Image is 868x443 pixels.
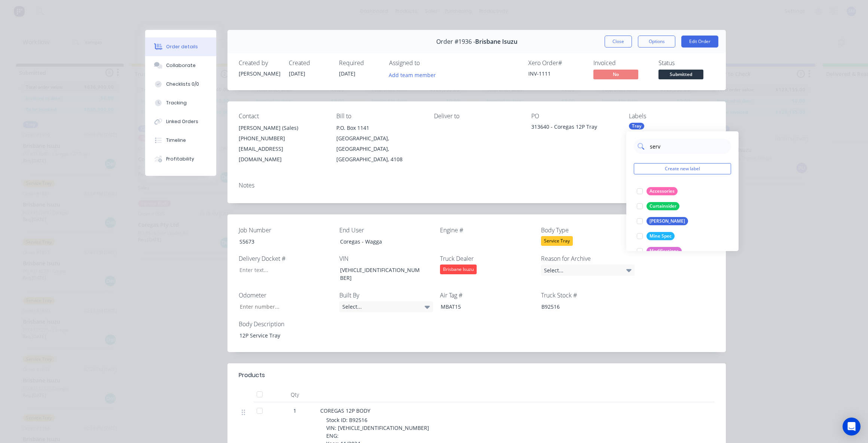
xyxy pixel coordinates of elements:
[339,301,433,312] div: Select...
[634,246,685,256] button: Modifications
[320,407,370,414] span: COREGAS 12P BODY
[239,59,280,67] div: Created by
[289,59,330,67] div: Created
[166,156,194,162] div: Profitability
[389,70,440,80] button: Add team member
[647,187,678,195] div: Accessories
[272,387,317,402] div: Qty
[528,70,584,77] div: INV-1111
[339,226,433,235] label: End User
[440,254,534,263] label: Truck Dealer
[239,144,324,165] div: [EMAIL_ADDRESS][DOMAIN_NAME]
[145,94,216,112] button: Tracking
[239,182,715,189] div: Notes
[239,291,332,300] label: Odometer
[541,291,635,300] label: Truck Stock #
[541,254,635,263] label: Reason for Archive
[593,59,650,67] div: Invoiced
[658,59,715,67] div: Status
[629,123,644,129] div: Tray
[233,330,327,341] div: 12P Service Tray
[166,43,198,50] div: Order details
[535,301,629,312] div: B92516
[145,131,216,150] button: Timeline
[293,407,296,415] span: 1
[541,226,635,235] label: Body Type
[334,236,428,247] div: Coregas - Wagga
[239,133,324,144] div: [PHONE_NUMBER]
[233,301,332,312] input: Enter number...
[166,62,196,69] div: Collaborate
[289,70,305,77] span: [DATE]
[440,291,534,300] label: Air Tag #
[638,36,675,48] button: Options
[336,123,422,133] div: P.O. Box 1141
[336,123,422,165] div: P.O. Box 1141[GEOGRAPHIC_DATA], [GEOGRAPHIC_DATA], [GEOGRAPHIC_DATA], 4108
[647,247,682,255] div: Modifications
[440,265,477,274] div: Brisbane Isuzu
[658,70,703,81] button: Submitted
[593,70,638,79] span: No
[649,139,727,154] input: Search labels
[541,236,573,246] div: Service Tray
[385,70,440,80] button: Add team member
[436,38,475,45] span: Order #1936 -
[440,226,534,235] label: Engine #
[681,36,718,48] button: Edit Order
[629,113,715,120] div: Labels
[541,265,635,276] div: Select...
[239,123,324,133] div: [PERSON_NAME] (Sales)
[145,56,216,75] button: Collaborate
[336,133,422,165] div: [GEOGRAPHIC_DATA], [GEOGRAPHIC_DATA], [GEOGRAPHIC_DATA], 4108
[528,59,584,67] div: Xero Order #
[389,59,464,67] div: Assigned to
[239,254,332,263] label: Delivery Docket #
[166,81,199,88] div: Checklists 0/0
[531,113,617,120] div: PO
[339,291,433,300] label: Built By
[647,202,679,210] div: Curtainsider
[239,371,265,380] div: Products
[475,38,517,45] span: Brisbane Isuzu
[339,254,433,263] label: VIN
[434,113,520,120] div: Deliver to
[435,301,528,312] div: MBAT15
[658,70,703,79] span: Submitted
[336,113,422,120] div: Bill to
[239,320,332,329] label: Body Description
[166,100,187,106] div: Tracking
[145,75,216,94] button: Checklists 0/0
[166,118,198,125] div: Linked Orders
[843,418,861,436] div: Open Intercom Messenger
[634,201,682,211] button: Curtainsider
[239,123,324,165] div: [PERSON_NAME] (Sales)[PHONE_NUMBER][EMAIL_ADDRESS][DOMAIN_NAME]
[634,186,681,196] button: Accessories
[145,37,216,56] button: Order details
[145,150,216,168] button: Profitability
[647,232,675,240] div: Mine Spec
[634,163,731,174] button: Create new label
[531,123,617,133] div: 313640 - Coregas 12P Tray
[634,216,691,226] button: [PERSON_NAME]
[239,226,332,235] label: Job Number
[233,236,327,247] div: S5673
[239,70,280,77] div: [PERSON_NAME]
[634,231,678,241] button: Mine Spec
[166,137,186,144] div: Timeline
[145,112,216,131] button: Linked Orders
[339,59,380,67] div: Required
[239,113,324,120] div: Contact
[605,36,632,48] button: Close
[334,265,428,283] div: [VEHICLE_IDENTIFICATION_NUMBER]
[339,70,355,77] span: [DATE]
[647,217,688,225] div: [PERSON_NAME]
